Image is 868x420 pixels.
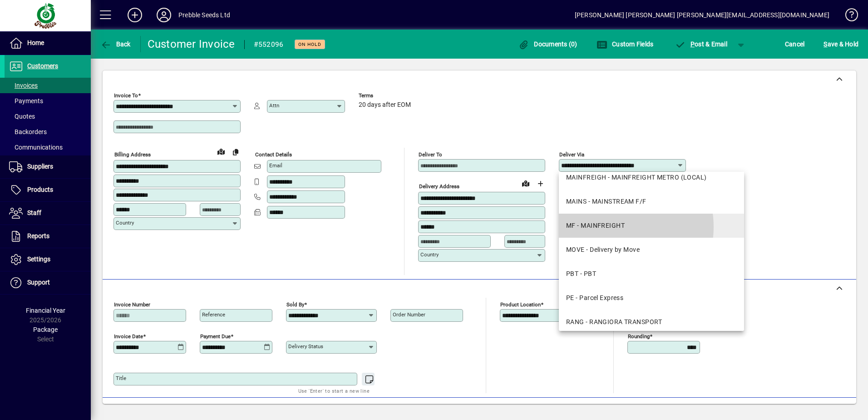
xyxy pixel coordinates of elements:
span: Terms [359,93,413,99]
mat-option: RANG - RANGIORA TRANSPORT [559,310,744,334]
mat-label: Reference [202,311,225,318]
mat-option: MAINFREIGH - MAINFREIGHT METRO (LOCAL) [559,165,744,190]
span: Staff [27,209,41,216]
div: #552096 [254,37,284,52]
a: Reports [5,225,91,248]
div: Customer Invoice [148,37,235,51]
mat-hint: Use 'Enter' to start a new line [298,385,370,396]
span: On hold [298,41,321,47]
mat-label: Order number [393,311,425,318]
mat-label: Country [420,251,439,258]
button: Post & Email [670,36,732,52]
a: Knowledge Base [838,2,857,31]
span: 20 days after EOM [359,101,411,109]
span: Support [27,279,50,286]
a: Payments [5,93,91,109]
a: Invoices [5,78,91,93]
mat-label: Sold by [286,301,304,308]
span: ost & Email [675,40,727,48]
span: ave & Hold [824,37,858,51]
mat-label: Country [116,220,134,226]
span: Backorders [9,128,47,135]
span: Settings [27,255,50,263]
app-page-header-button: Back [91,36,141,52]
a: View on map [518,176,533,190]
span: Quotes [9,113,35,120]
span: Product History [544,403,591,418]
div: Prebble Seeds Ltd [178,8,230,22]
mat-label: Attn [269,102,279,109]
div: RANG - RANGIORA TRANSPORT [566,317,662,327]
mat-option: MF - MAINFREIGHT [559,214,744,238]
span: Invoices [9,82,38,89]
button: Documents (0) [516,36,580,52]
a: Products [5,179,91,201]
div: PE - Parcel Express [566,293,623,303]
span: Suppliers [27,163,53,170]
span: Payments [9,97,43,105]
button: Product [790,402,836,419]
mat-option: PE - Parcel Express [559,286,744,310]
mat-label: Invoice number [114,301,150,308]
a: Quotes [5,109,91,124]
button: Custom Fields [594,36,656,52]
mat-label: Delivery status [288,343,323,350]
mat-label: Invoice date [114,333,143,340]
div: MAINS - MAINSTREAM F/F [566,197,646,206]
mat-label: Invoice To [114,92,138,99]
mat-label: Deliver via [559,151,584,158]
button: Choose address [533,176,547,191]
button: Profile [149,7,178,23]
span: Home [27,39,44,46]
mat-option: PBT - PBT [559,262,744,286]
mat-label: Rounding [628,333,650,340]
span: Cancel [785,37,805,51]
div: MF - MAINFREIGHT [566,221,625,230]
mat-label: Title [116,375,126,381]
span: Documents (0) [518,40,577,48]
a: Staff [5,202,91,225]
button: Save & Hold [821,36,861,52]
mat-label: Product location [500,301,541,308]
span: Products [27,186,53,193]
span: S [824,40,827,48]
span: Back [100,40,131,48]
div: MAINFREIGH - MAINFREIGHT METRO (LOCAL) [566,173,707,182]
a: Support [5,271,91,294]
div: PBT - PBT [566,269,596,279]
div: MOVE - Delivery by Move [566,245,640,255]
a: Home [5,32,91,55]
span: Customers [27,62,58,70]
mat-label: Deliver To [419,151,442,158]
button: Cancel [783,36,807,52]
span: Financial Year [26,307,65,314]
a: View on map [214,144,228,159]
mat-option: MAINS - MAINSTREAM F/F [559,190,744,214]
button: Product History [541,402,594,419]
a: Communications [5,140,91,155]
mat-label: Payment due [200,333,231,340]
span: Communications [9,144,63,151]
mat-option: MOVE - Delivery by Move [559,238,744,262]
span: Package [33,326,58,333]
span: Custom Fields [597,40,654,48]
button: Copy to Delivery address [228,145,243,159]
span: Product [794,403,831,418]
mat-label: Email [269,162,282,169]
button: Add [120,7,149,23]
button: Back [98,36,133,52]
span: P [690,40,695,48]
a: Settings [5,248,91,271]
div: [PERSON_NAME] [PERSON_NAME] [PERSON_NAME][EMAIL_ADDRESS][DOMAIN_NAME] [575,8,829,22]
span: Reports [27,232,49,240]
a: Backorders [5,124,91,140]
a: Suppliers [5,155,91,178]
